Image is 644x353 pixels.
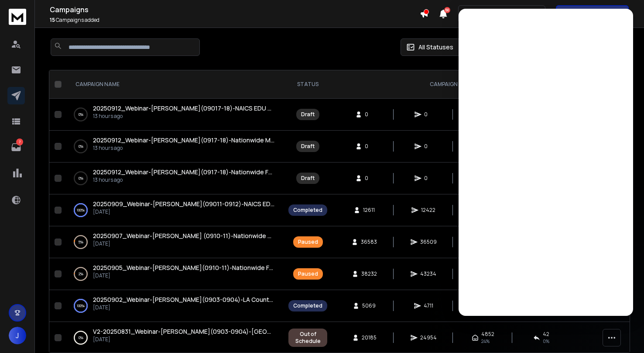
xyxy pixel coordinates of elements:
[362,302,376,309] span: 5069
[298,239,318,246] div: Paused
[365,111,373,118] span: 0
[93,295,274,304] a: 20250902_Webinar-[PERSON_NAME](0903-0904)-LA County Public Works & Health Services
[7,138,25,156] a: 7
[77,301,85,310] p: 100 %
[79,110,83,119] p: 0 %
[556,5,629,23] button: Get Free Credits
[298,270,318,277] div: Paused
[293,302,322,309] div: Completed
[79,174,83,183] p: 0 %
[293,207,322,214] div: Completed
[93,263,274,272] a: 20250905_Webinar-[PERSON_NAME](0910-11)-Nationwide Facility Support Contracts
[93,200,368,208] span: 20250909_Webinar-[PERSON_NAME](09011-0912)-NAICS EDU Support - Nationwide Contracts
[363,207,375,214] span: 12611
[421,207,435,214] span: 12422
[65,258,283,290] td: 2%20250905_Webinar-[PERSON_NAME](0910-11)-Nationwide Facility Support Contracts[DATE]
[361,270,377,277] span: 38232
[50,17,420,24] p: Campaigns added
[93,104,360,112] span: 20250912_Webinar-[PERSON_NAME](09017-18)-NAICS EDU Support - Nationwide Contracts
[93,327,384,336] span: V2-20250831_Webinar-[PERSON_NAME](0903-0904)-[GEOGRAPHIC_DATA] (ISD) RFP-[US_STATE]
[65,194,283,226] td: 100%20250909_Webinar-[PERSON_NAME](09011-0912)-NAICS EDU Support - Nationwide Contracts[DATE]
[9,327,26,344] button: J
[93,176,274,183] p: 13 hours ago
[543,338,549,345] span: 0 %
[93,232,352,240] span: 20250907_Webinar-[PERSON_NAME] (0910-11)-Nationwide Marketing Support Contracts
[420,334,437,341] span: 24954
[481,338,490,345] span: 24 %
[93,200,274,208] a: 20250909_Webinar-[PERSON_NAME](09011-0912)-NAICS EDU Support - Nationwide Contracts
[79,333,83,342] p: 0 %
[93,208,274,215] p: [DATE]
[9,9,26,25] img: logo
[332,70,573,99] th: CAMPAIGN STATS
[365,175,373,182] span: 0
[50,16,55,24] span: 15
[362,334,377,341] span: 20185
[93,272,274,279] p: [DATE]
[65,290,283,322] td: 100%20250902_Webinar-[PERSON_NAME](0903-0904)-LA County Public Works & Health Services[DATE]
[459,9,633,316] iframe: Intercom live chat
[65,163,283,194] td: 0%20250912_Webinar-[PERSON_NAME](0917-18)-Nationwide Facility Support Contracts13 hours ago
[420,239,437,246] span: 36509
[420,270,436,277] span: 43234
[93,336,274,343] p: [DATE]
[16,138,23,145] p: 7
[93,304,274,311] p: [DATE]
[283,70,332,99] th: STATUS
[612,323,633,344] iframe: Intercom live chat
[301,111,315,118] div: Draft
[78,238,83,246] p: 5 %
[93,136,350,144] span: 20250912_Webinar-[PERSON_NAME](0917-18)-Nationwide Marketing Support Contracts
[93,113,274,120] p: 13 hours ago
[444,7,450,13] span: 50
[65,226,283,258] td: 5%20250907_Webinar-[PERSON_NAME] (0910-11)-Nationwide Marketing Support Contracts[DATE]
[93,327,274,336] a: V2-20250831_Webinar-[PERSON_NAME](0903-0904)-[GEOGRAPHIC_DATA] (ISD) RFP-[US_STATE]
[50,4,420,15] h1: Campaigns
[424,111,433,118] span: 0
[481,331,494,338] span: 4852
[93,168,341,176] span: 20250912_Webinar-[PERSON_NAME](0917-18)-Nationwide Facility Support Contracts
[93,232,274,240] a: 20250907_Webinar-[PERSON_NAME] (0910-11)-Nationwide Marketing Support Contracts
[65,70,283,99] th: CAMPAIGN NAME
[93,295,363,304] span: 20250902_Webinar-[PERSON_NAME](0903-0904)-LA County Public Works & Health Services
[65,99,283,131] td: 0%20250912_Webinar-[PERSON_NAME](09017-18)-NAICS EDU Support - Nationwide Contracts13 hours ago
[93,240,274,247] p: [DATE]
[293,331,322,345] div: Out of Schedule
[424,175,433,182] span: 0
[301,143,315,150] div: Draft
[361,239,377,246] span: 36583
[424,143,433,150] span: 0
[93,136,274,145] a: 20250912_Webinar-[PERSON_NAME](0917-18)-Nationwide Marketing Support Contracts
[418,43,453,52] p: All Statuses
[543,331,549,338] span: 42
[301,175,315,182] div: Draft
[93,168,274,176] a: 20250912_Webinar-[PERSON_NAME](0917-18)-Nationwide Facility Support Contracts
[93,104,274,113] a: 20250912_Webinar-[PERSON_NAME](09017-18)-NAICS EDU Support - Nationwide Contracts
[79,142,83,151] p: 0 %
[79,270,83,278] p: 2 %
[65,131,283,163] td: 0%20250912_Webinar-[PERSON_NAME](0917-18)-Nationwide Marketing Support Contracts13 hours ago
[93,263,342,272] span: 20250905_Webinar-[PERSON_NAME](0910-11)-Nationwide Facility Support Contracts
[77,206,85,215] p: 100 %
[93,145,274,152] p: 13 hours ago
[424,302,433,309] span: 4711
[365,143,373,150] span: 0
